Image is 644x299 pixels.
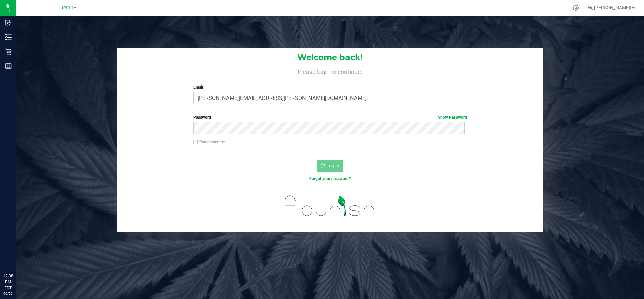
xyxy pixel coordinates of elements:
label: Remember me [193,139,225,145]
h1: Welcome back! [117,53,543,62]
p: 09/25 [3,291,13,296]
img: flourish_logo.svg [277,189,383,223]
a: Show Password [438,115,467,120]
span: Password [193,115,211,120]
inline-svg: Reports [5,63,12,69]
span: Log In [326,163,339,168]
label: Email [193,84,467,90]
a: Forgot your password? [309,176,351,181]
inline-svg: Inventory [5,34,12,41]
button: Log In [317,160,343,172]
span: Hi, [PERSON_NAME]! [588,5,631,10]
div: Manage settings [572,5,580,11]
input: Remember me [193,140,198,145]
p: 12:38 PM EDT [3,273,13,291]
inline-svg: Retail [5,48,12,55]
h4: Please login to continue. [117,67,543,75]
span: Retail [60,5,73,11]
inline-svg: Inbound [5,19,12,26]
